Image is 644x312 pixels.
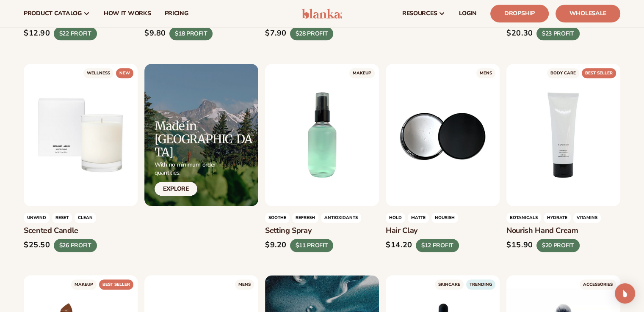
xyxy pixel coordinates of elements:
[24,226,138,235] h3: Scented candle
[386,213,405,223] span: hold
[302,8,342,19] img: logo
[459,10,477,17] span: LOGIN
[265,226,379,235] h3: Setting spray
[506,241,533,250] div: $15.90
[164,10,188,17] span: pricing
[265,241,287,250] div: $9.20
[52,213,72,223] span: reset
[24,29,50,38] div: $12.90
[506,226,620,235] h3: Nourish hand cream
[292,213,318,223] span: refresh
[144,29,166,38] div: $9.80
[416,238,459,252] div: $12 PROFIT
[24,213,50,223] span: unwind
[24,241,50,250] div: $25.50
[536,27,580,40] div: $23 PROFIT
[24,10,82,17] span: product catalog
[431,213,458,223] span: nourish
[573,213,601,223] span: Vitamins
[386,241,412,250] div: $14.20
[155,182,197,196] a: Explore
[265,29,287,38] div: $7.90
[408,213,429,223] span: matte
[155,120,258,159] h2: Made in [GEOGRAPHIC_DATA]
[155,161,258,176] p: With no minimum order quantities.
[544,213,571,223] span: hydrate
[615,283,635,304] div: Open Intercom Messenger
[506,29,533,38] div: $20.30
[506,213,541,223] span: Botanicals
[169,27,213,40] div: $18 PROFIT
[290,238,333,252] div: $11 PROFIT
[386,226,500,235] h3: Hair clay
[556,5,620,22] a: Wholesale
[321,213,361,223] span: antioxidants
[290,27,333,40] div: $28 PROFIT
[265,213,290,223] span: Soothe
[536,238,580,252] div: $20 PROFIT
[54,27,97,40] div: $22 PROFIT
[402,10,437,17] span: resources
[54,238,97,252] div: $26 PROFIT
[104,10,151,17] span: How It Works
[490,5,549,22] a: Dropship
[75,213,96,223] span: clean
